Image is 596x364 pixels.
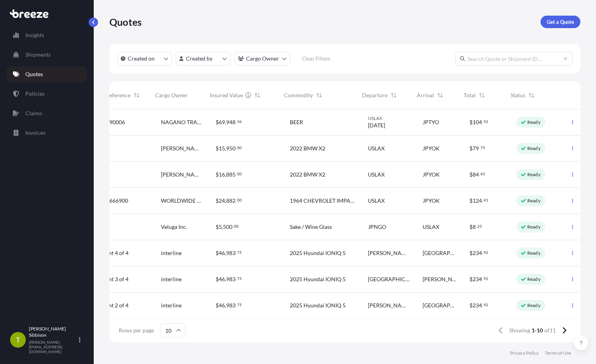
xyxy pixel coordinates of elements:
[219,277,225,282] span: 46
[290,197,355,205] span: 1964 CHEVROLET IMPALA
[417,91,434,99] span: Arrival
[368,171,385,178] span: USLAX
[226,198,236,203] span: 882
[510,350,539,356] p: Privacy Policy
[25,31,44,39] p: Insights
[482,251,483,254] span: .
[219,146,225,151] span: 15
[423,223,439,231] span: USLAX
[161,171,203,178] span: [PERSON_NAME]
[527,302,541,309] p: Ready
[469,303,473,308] span: $
[219,172,225,177] span: 16
[545,350,571,356] p: Terms of Use
[226,303,236,308] span: 983
[290,275,346,283] span: 2025 Hyundai IONIQ 5
[237,173,242,175] span: 00
[236,173,237,175] span: .
[216,224,219,230] span: $
[469,120,473,125] span: $
[161,118,203,126] span: NAGANO TRADING COMPANY [GEOGRAPHIC_DATA]
[225,250,226,256] span: ,
[469,198,473,203] span: $
[233,225,234,228] span: .
[484,303,488,306] span: 92
[219,198,225,203] span: 24
[290,118,303,126] span: BEER
[290,223,332,231] span: Sake / Wine Glass
[362,91,387,99] span: Departure
[25,129,45,137] p: Invoices
[290,302,346,309] span: 2025 Hyundai IONIQ 5
[161,197,203,205] span: WORLDWIDE CUSTOM RESTORATION
[216,172,219,177] span: $
[532,327,543,334] span: 1-10
[469,224,473,230] span: $
[510,91,525,99] span: Status
[236,146,237,149] span: .
[161,275,182,283] span: interline
[161,145,203,152] span: [PERSON_NAME]
[455,52,573,66] input: Search Quote or Shipment ID...
[423,145,440,152] span: JPYOK
[482,120,483,123] span: .
[368,275,410,283] span: [GEOGRAPHIC_DATA]
[284,91,313,99] span: Commodity
[527,145,541,152] p: Ready
[225,146,226,151] span: ,
[119,327,154,334] span: Rows per page
[25,90,45,98] p: Policies
[368,302,410,309] span: [PERSON_NAME]
[389,91,398,100] button: Sort
[216,146,219,151] span: $
[473,172,479,177] span: 84
[236,199,237,202] span: .
[484,251,488,254] span: 92
[91,197,128,205] span: RICFFB666900
[423,171,440,178] span: JPYOK
[216,198,219,203] span: $
[473,250,482,256] span: 234
[25,70,43,78] p: Quotes
[527,224,541,230] p: Ready
[186,55,212,62] p: Created by
[223,224,232,230] span: 500
[423,275,457,283] span: [PERSON_NAME]
[225,303,226,308] span: ,
[226,250,236,256] span: 983
[7,47,87,62] a: Shipments
[547,18,574,26] p: Get a Quote
[25,109,42,117] p: Claims
[479,146,480,149] span: .
[117,52,172,66] button: createdOn Filter options
[161,249,182,257] span: interline
[161,223,187,231] span: Veluga Inc.
[237,303,242,306] span: 75
[314,91,324,100] button: Sort
[219,303,225,308] span: 46
[368,249,410,257] span: [PERSON_NAME]
[423,118,439,126] span: JPTYO
[237,251,242,254] span: 75
[222,224,223,230] span: ,
[236,277,237,280] span: .
[7,105,87,121] a: Claims
[435,91,445,100] button: Sort
[253,91,262,100] button: Sort
[527,198,541,204] p: Ready
[219,224,222,230] span: 5
[484,120,488,123] span: 92
[473,146,479,151] span: 79
[29,340,77,354] p: [PERSON_NAME][EMAIL_ADDRESS][DOMAIN_NAME]
[541,16,580,28] a: Get a Quote
[509,327,530,334] span: Showing
[290,171,325,178] span: 2022 BMW X2
[544,327,556,334] span: of 11
[128,55,155,62] p: Created on
[368,115,410,121] span: USLAX
[237,120,242,123] span: 36
[469,146,473,151] span: $
[7,66,87,82] a: Quotes
[368,223,386,231] span: JPNGO
[219,120,225,125] span: 69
